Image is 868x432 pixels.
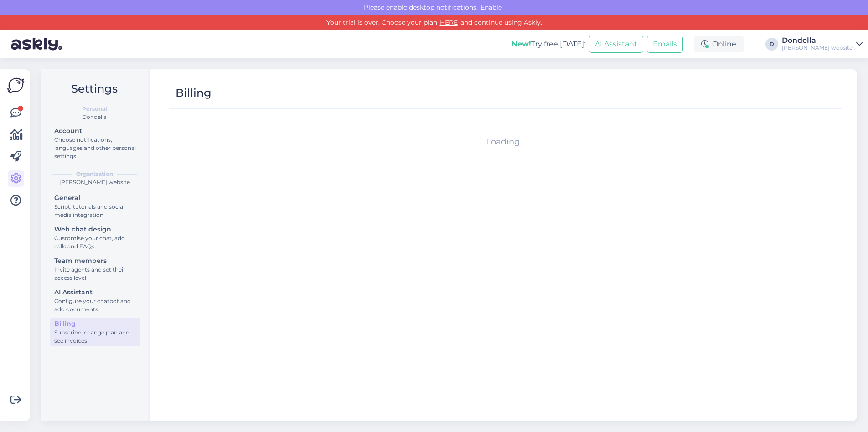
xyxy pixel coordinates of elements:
div: Choose notifications, languages and other personal settings [54,136,136,160]
div: Account [54,126,136,136]
a: Dondella[PERSON_NAME] website [782,37,863,51]
div: Invite agents and set their access level [54,266,136,282]
a: HERE [437,18,460,26]
div: Team members [54,256,136,266]
span: Enable [478,3,505,11]
b: Personal [82,105,107,113]
a: Team membersInvite agents and set their access level [50,255,140,283]
div: Online [694,36,744,52]
div: Customise your chat, add calls and FAQs [54,234,136,251]
img: Askly Logo [7,77,25,94]
div: Configure your chatbot and add documents [54,297,136,314]
div: Billing [54,319,136,329]
div: Dondella [782,37,852,44]
div: [PERSON_NAME] website [48,178,140,186]
div: AI Assistant [54,288,136,297]
a: BillingSubscribe, change plan and see invoices [50,318,140,346]
div: General [54,193,136,203]
b: Organization [76,170,113,178]
button: Emails [647,36,683,53]
div: Dondella [48,113,140,121]
div: D [765,38,778,51]
div: Script, tutorials and social media integration [54,203,136,219]
div: Billing [176,84,212,102]
b: New! [511,40,531,48]
a: Web chat designCustomise your chat, add calls and FAQs [50,223,140,252]
div: Try free [DATE]: [511,39,585,50]
div: Loading... [172,136,839,148]
a: AccountChoose notifications, languages and other personal settings [50,125,140,162]
div: [PERSON_NAME] website [782,44,852,51]
button: AI Assistant [589,36,643,53]
div: Web chat design [54,225,136,234]
a: AI AssistantConfigure your chatbot and add documents [50,286,140,315]
a: GeneralScript, tutorials and social media integration [50,192,140,221]
div: Subscribe, change plan and see invoices [54,329,136,345]
h2: Settings [48,80,140,98]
